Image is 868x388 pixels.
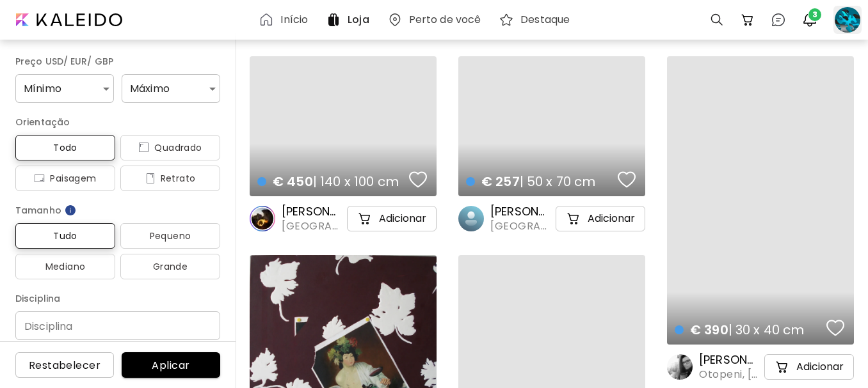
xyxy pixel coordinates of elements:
h5: Adicionar [379,212,426,225]
span: Aplicar [132,359,210,372]
button: Grande [120,254,220,279]
h6: Perto de você [409,15,481,25]
span: Paisagem [26,171,105,186]
img: icon [34,173,45,183]
span: Mediano [26,259,105,274]
a: [PERSON_NAME]Otopeni, [GEOGRAPHIC_DATA]cart-iconAdicionar [667,352,854,382]
span: Todo [26,140,105,155]
span: 3 [808,8,821,21]
h6: Orientação [15,114,220,130]
button: iconPaisagem [15,166,115,191]
button: bellIcon3 [799,9,821,31]
h6: Loja [348,15,369,25]
h6: Destaque [520,15,570,25]
button: favorites [406,167,430,192]
button: cart-iconAdicionar [764,354,854,380]
a: Perto de você [387,12,486,27]
a: Loja [326,12,374,27]
button: Mediano [15,254,115,279]
h6: Disciplina [15,291,220,306]
span: Pequeno [131,228,210,244]
img: bellIcon [802,12,817,27]
button: favorites [615,167,639,192]
img: icon [138,143,149,153]
h6: [PERSON_NAME] [699,352,762,368]
h6: Início [280,15,308,25]
button: Restabelecer [15,352,114,378]
span: € 450 [273,173,313,190]
h4: | 50 x 70 cm [466,173,614,190]
h4: | 30 x 40 cm [675,322,823,338]
img: cart-icon [566,211,581,226]
img: cart-icon [357,211,373,226]
button: Pequeno [120,223,220,249]
h5: Adicionar [796,361,844,373]
a: Início [259,12,313,27]
a: € 257| 50 x 70 cmfavorites [458,56,645,196]
span: Retrato [131,171,210,186]
h6: Tamanho [15,203,220,218]
div: Mínimo [15,74,114,103]
a: € 390| 30 x 40 cmfavorites [667,56,854,345]
div: Máximo [122,74,220,103]
button: Aplicar [122,352,220,378]
button: favorites [823,315,848,341]
h5: Adicionar [588,212,635,225]
img: info [64,204,77,217]
img: cart-icon [775,359,790,375]
span: Quadrado [131,140,210,155]
button: Tudo [15,223,115,249]
span: [GEOGRAPHIC_DATA], [GEOGRAPHIC_DATA] [282,219,344,233]
img: cart [740,12,755,27]
span: € 390 [690,321,728,339]
a: [PERSON_NAME][GEOGRAPHIC_DATA], [GEOGRAPHIC_DATA]cart-iconAdicionar [458,204,645,233]
a: € 450| 140 x 100 cmfavorites [250,56,437,196]
button: cart-iconAdicionar [347,206,437,231]
button: cart-iconAdicionar [556,206,645,231]
h6: [PERSON_NAME] [490,204,553,219]
h6: [PERSON_NAME] [282,204,344,219]
a: [PERSON_NAME][GEOGRAPHIC_DATA], [GEOGRAPHIC_DATA]cart-iconAdicionar [250,204,437,233]
span: [GEOGRAPHIC_DATA], [GEOGRAPHIC_DATA] [490,219,553,233]
button: iconQuadrado [120,135,220,160]
span: Tudo [26,228,105,244]
span: € 257 [481,173,520,190]
img: chatIcon [771,12,786,27]
img: icon [145,173,156,183]
button: Todo [15,135,115,160]
h6: Preço USD/ EUR/ GBP [15,54,220,69]
span: Restabelecer [26,359,104,372]
span: Grande [131,259,210,274]
h4: | 140 x 100 cm [257,173,405,190]
a: Destaque [499,12,575,27]
span: Otopeni, [GEOGRAPHIC_DATA] [699,368,762,382]
button: iconRetrato [120,166,220,191]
